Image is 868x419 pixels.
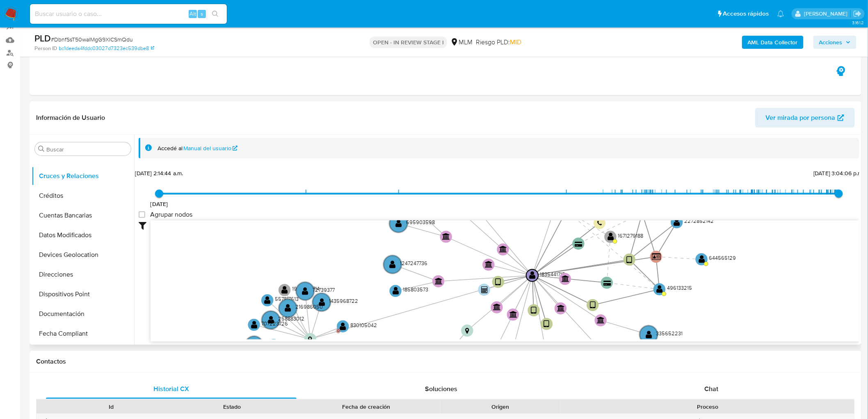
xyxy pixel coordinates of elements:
button: search-icon [207,8,224,20]
span: s [201,10,203,18]
a: Notificaciones [777,10,784,17]
button: Cuentas Bancarias [32,206,134,225]
text:  [340,322,347,331]
span: Riesgo PLD: [476,38,521,47]
b: AML Data Collector [748,36,798,49]
text:  [493,303,501,310]
text:  [562,275,569,282]
button: Créditos [32,186,134,206]
text:  [699,255,705,263]
button: Ver mirada por persona [755,108,855,128]
text:  [529,271,536,279]
span: [DATE] [151,200,168,208]
b: Person ID [34,45,57,52]
button: Documentación [32,304,134,324]
input: Agrupar nodos [139,211,145,218]
span: Acciones [819,36,843,49]
button: Buscar [38,146,45,152]
text: 695903598 [406,218,435,226]
text:  [575,241,583,247]
button: Dispositivos Point [32,284,134,304]
p: elena.palomino@mercadolibre.com.mx [804,10,850,18]
span: 3.161.2 [852,19,864,26]
span: MID [510,37,521,47]
text:  [590,301,596,309]
button: AML Data Collector [742,36,804,49]
text:  [597,316,605,323]
text:  [657,285,663,293]
text:  [481,286,488,293]
text:  [627,256,633,264]
span: Soluciones [425,384,458,394]
text:  [302,287,309,295]
text:  [597,220,602,226]
text:  [603,280,611,286]
span: [DATE] 3:04:06 p.m. [814,169,864,177]
text:  [395,219,402,228]
text: 335652231 [656,330,683,337]
div: MLM [450,38,473,47]
button: Devices Geolocation [32,245,134,265]
input: Buscar [46,146,128,153]
button: Direcciones [32,265,134,284]
text:  [443,233,450,240]
span: Chat [705,384,719,394]
text:  [390,260,396,269]
text:  [499,245,507,252]
text:  [465,327,469,334]
text: 1247247736 [400,259,427,267]
text:  [251,321,258,329]
text:  [435,277,443,284]
text: 1671279188 [618,231,644,239]
span: Historial CX [153,384,189,394]
span: [DATE] 2:14:44 a.m. [135,169,183,177]
text: D [337,328,340,333]
button: General [32,343,134,363]
text: 496133215 [667,284,692,291]
span: Accesos rápidos [723,9,769,18]
text: 707223726 [262,320,288,327]
text:  [646,330,652,339]
p: OPEN - IN REVIEW STAGE I [370,37,447,48]
span: Alt [190,10,196,18]
b: PLD [34,32,51,45]
div: Estado [177,403,286,411]
a: Salir [853,9,862,18]
span: # DbnfSsT50walMgG9XlCSmQdu [51,35,133,44]
div: Origen [446,403,555,411]
text:  [308,336,312,343]
text:  [265,296,271,305]
span: Agrupar nodos [150,211,192,219]
text:  [531,306,537,315]
text: 1435968722 [329,297,358,305]
text:  [652,253,661,261]
text:  [496,278,501,286]
text: 644565129 [709,254,736,261]
button: Cruces y Relaciones [32,166,134,186]
text: 830105042 [350,321,377,329]
button: Acciones [813,36,857,49]
div: Id [57,403,166,411]
text: 258883012 [279,315,305,322]
text:  [557,305,565,311]
button: Fecha Compliant [32,324,134,343]
input: Buscar usuario o caso... [30,9,227,19]
text:  [608,232,614,241]
text:  [285,304,292,312]
text: 72739377 [313,286,335,293]
text:  [674,218,681,227]
text: 216986050 [295,303,323,310]
div: Fecha de creación [298,403,434,411]
text:  [544,320,550,328]
text: 2272852142 [685,217,714,224]
h1: Información de Usuario [36,114,105,122]
text: 557817613 [275,295,299,302]
button: Datos Modificados [32,225,134,245]
text:  [319,298,325,307]
span: Ver mirada por persona [766,108,836,128]
a: bc1deeda4fddc03027d7323ec539dbe8 [59,45,154,52]
text:  [281,286,288,294]
text:  [393,286,399,295]
text: 185803573 [403,286,429,293]
span: Accedé al [158,144,183,152]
